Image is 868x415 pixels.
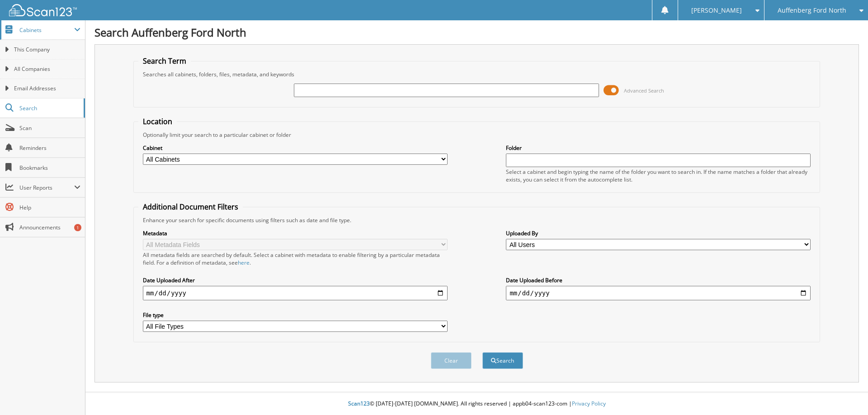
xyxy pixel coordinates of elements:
[74,224,81,231] div: 1
[348,400,370,407] span: Scan123
[778,8,846,13] span: Auffenberg Ford North
[94,25,859,40] h1: Search Auffenberg Ford North
[506,144,811,152] label: Folder
[138,70,816,78] div: Searches all cabinets, folders, files, metadata, and keywords
[482,352,523,369] button: Search
[143,286,448,300] input: start
[138,202,243,212] legend: Additional Document Filters
[691,8,742,13] span: [PERSON_NAME]
[431,352,472,369] button: Clear
[19,204,80,211] span: Help
[14,46,80,54] span: This Company
[19,104,79,112] span: Search
[138,117,177,126] legend: Location
[506,229,811,237] label: Uploaded By
[506,276,811,284] label: Date Uploaded Before
[138,131,816,139] div: Optionally limit your search to a particular cabinet or folder
[19,184,74,191] span: User Reports
[143,144,448,152] label: Cabinet
[19,164,80,172] span: Bookmarks
[19,26,74,34] span: Cabinets
[506,286,811,300] input: end
[138,56,191,66] legend: Search Term
[19,224,80,231] span: Announcements
[14,84,80,93] span: Email Addresses
[19,144,80,152] span: Reminders
[143,276,448,284] label: Date Uploaded After
[14,65,80,73] span: All Companies
[624,87,664,94] span: Advanced Search
[572,400,606,407] a: Privacy Policy
[19,124,80,132] span: Scan
[238,259,250,266] a: here
[506,168,811,183] div: Select a cabinet and begin typing the name of the folder you want to search in. If the name match...
[138,216,816,224] div: Enhance your search for specific documents using filters such as date and file type.
[143,311,448,319] label: File type
[9,4,77,16] img: scan123-logo-white.svg
[143,229,448,237] label: Metadata
[143,251,448,266] div: All metadata fields are searched by default. Select a cabinet with metadata to enable filtering b...
[85,393,868,415] div: © [DATE]-[DATE] [DOMAIN_NAME]. All rights reserved | appb04-scan123-com |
